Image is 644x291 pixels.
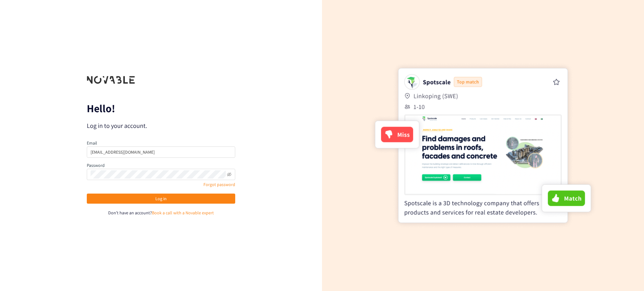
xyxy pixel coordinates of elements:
[87,194,235,204] button: Log in
[203,182,235,187] a: Forgot password
[87,103,235,113] p: Hello!
[87,121,235,130] p: Log in to your account.
[227,172,231,177] span: eye-invisible
[155,195,167,202] span: Log in
[152,210,214,216] a: Book a call with a Novable expert
[87,162,105,168] label: Password
[87,140,97,146] label: Email
[108,210,152,216] span: Don't have an account?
